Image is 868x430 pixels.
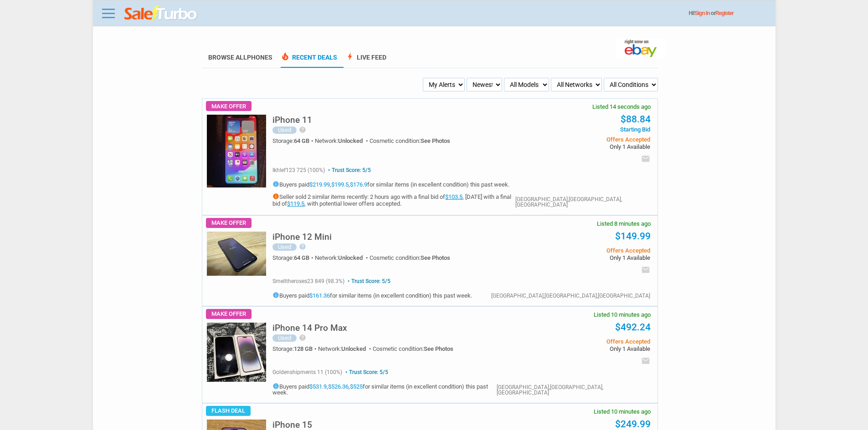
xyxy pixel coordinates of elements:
span: Listed 10 minutes ago [594,409,651,415]
a: $149.99 [615,231,651,242]
h5: Buyers paid , , for similar items (in excellent condition) this past week. [272,383,497,395]
div: [GEOGRAPHIC_DATA],[GEOGRAPHIC_DATA],[GEOGRAPHIC_DATA] [497,384,650,395]
span: See Photos [421,254,450,261]
span: 64 GB [294,254,309,261]
h5: Seller sold 2 similar items recently: 2 hours ago with a final bid of , [DATE] with a final bid o... [272,193,515,207]
span: Trust Score: 5/5 [326,167,371,173]
img: s-l225.jpg [207,232,266,276]
i: help [299,126,306,133]
i: help [299,334,306,341]
i: help [299,243,306,250]
span: Make Offer [206,218,252,228]
div: Storage: [272,138,315,144]
i: email [641,154,650,163]
a: $199.5 [331,181,349,188]
a: $219.99 [309,181,330,188]
span: Offers Accepted [513,137,650,142]
span: Hi! [689,10,695,16]
h5: iPhone 11 [272,116,312,124]
img: s-l225.jpg [207,323,266,382]
a: $492.24 [615,322,651,333]
h5: iPhone 15 [272,420,312,429]
span: Listed 8 minutes ago [597,221,651,227]
span: ikhlef123 725 (100%) [272,167,325,173]
a: iPhone 14 Pro Max [272,325,347,332]
a: Browse AllPhones [208,54,272,61]
div: Used [272,126,297,134]
div: Cosmetic condition: [370,255,450,261]
span: Listed 14 seconds ago [592,104,651,110]
span: Make Offer [206,101,252,111]
span: Trust Score: 5/5 [346,278,390,284]
span: Unlocked [341,345,366,352]
div: Network: [315,255,370,261]
div: Network: [318,346,373,352]
span: Offers Accepted [513,339,650,344]
span: Flash Deal [206,406,251,416]
span: See Photos [424,345,453,352]
a: iPhone 11 [272,117,312,124]
h5: iPhone 14 Pro Max [272,324,347,332]
div: Network: [315,138,370,144]
div: Used [272,243,297,251]
span: Offers Accepted [513,248,650,253]
div: Used [272,334,297,342]
div: Storage: [272,255,315,261]
a: $119.5 [287,200,304,207]
div: [GEOGRAPHIC_DATA],[GEOGRAPHIC_DATA],[GEOGRAPHIC_DATA] [515,197,650,207]
span: Starting Bid [513,126,650,132]
span: or [711,10,734,16]
span: Only 1 Available [513,346,650,352]
span: Only 1 Available [513,255,650,261]
span: See Photos [421,137,450,144]
div: Cosmetic condition: [373,346,453,352]
img: s-l225.jpg [207,115,266,187]
h5: iPhone 12 Mini [272,233,332,241]
i: info [272,193,279,200]
a: $531.9 [309,383,327,390]
h5: Buyers paid for similar items (in excellent condition) this past week. [272,292,472,298]
i: email [641,356,650,365]
span: local_fire_department [281,52,290,61]
div: Storage: [272,346,318,352]
a: $103.5 [445,193,462,200]
a: $249.99 [615,419,651,430]
h5: Buyers paid , , for similar items (in excellent condition) this past week. [272,181,515,187]
img: saleturbo.com - Online Deals and Discount Coupons [124,6,198,22]
a: iPhone 12 Mini [272,234,332,241]
span: goldenshipments 11 (100%) [272,369,342,375]
i: info [272,292,279,298]
span: Only 1 Available [513,144,650,150]
a: $176.9 [350,181,367,188]
span: Unlocked [338,254,363,261]
span: Make Offer [206,309,252,319]
a: $526.36 [328,383,349,390]
span: Listed 10 minutes ago [594,312,651,318]
span: 128 GB [294,345,313,352]
a: $88.84 [621,114,651,125]
i: info [272,181,279,187]
div: [GEOGRAPHIC_DATA],[GEOGRAPHIC_DATA],[GEOGRAPHIC_DATA] [491,293,650,298]
a: $161.36 [309,292,330,298]
a: iPhone 15 [272,422,312,429]
a: $525 [350,383,363,390]
i: email [641,265,650,274]
i: info [272,383,279,390]
span: smelltheroses23 849 (98.3%) [272,278,344,284]
span: 64 GB [294,137,309,144]
a: boltLive Feed [345,54,386,68]
a: local_fire_departmentRecent Deals [281,54,337,68]
a: Register [715,10,734,16]
a: Sign In [695,10,710,16]
span: bolt [345,52,354,61]
span: Unlocked [338,137,363,144]
span: Trust Score: 5/5 [344,369,388,375]
div: Cosmetic condition: [370,138,450,144]
span: Phones [247,54,272,61]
